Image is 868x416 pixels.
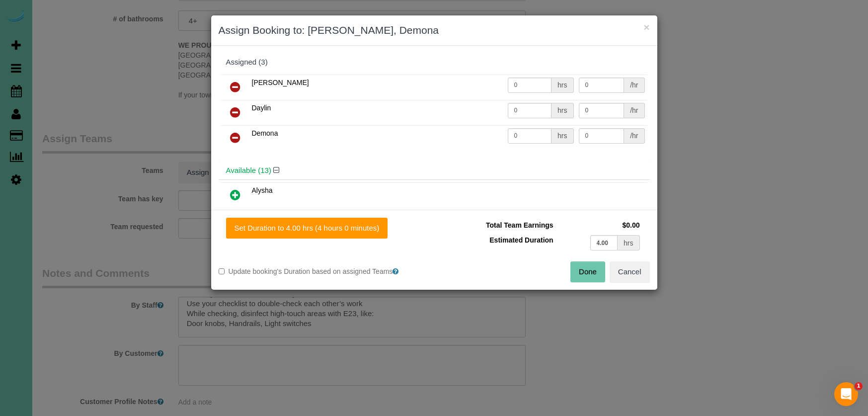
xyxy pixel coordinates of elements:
[624,103,644,118] div: /hr
[226,218,388,239] button: Set Duration to 4.00 hrs (4 hours 0 minutes)
[252,186,273,194] span: Alysha
[552,78,573,93] div: hrs
[252,129,278,137] span: Demona
[610,261,650,282] button: Cancel
[489,236,553,244] span: Estimated Duration
[219,23,650,38] h3: Assign Booking to: [PERSON_NAME], Demona
[442,218,556,233] td: Total Team Earnings
[219,266,427,276] label: Update booking's Duration based on assigned Teams
[552,103,573,118] div: hrs
[618,235,639,250] div: hrs
[624,128,644,144] div: /hr
[226,166,642,175] h4: Available (13)
[834,382,858,406] iframe: Intercom live chat
[643,22,649,32] button: ×
[226,58,642,67] div: Assigned (3)
[252,79,309,86] span: [PERSON_NAME]
[624,78,644,93] div: /hr
[552,128,573,144] div: hrs
[570,261,605,282] button: Done
[252,104,271,112] span: Daylin
[556,218,642,233] td: $0.00
[219,268,225,274] input: Update booking's Duration based on assigned Teams
[855,382,863,390] span: 1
